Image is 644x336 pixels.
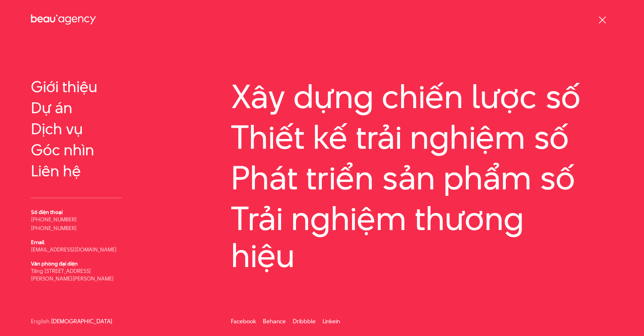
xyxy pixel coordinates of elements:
[323,317,340,325] a: Linkein
[293,317,316,325] a: Dribbble
[31,246,117,253] a: [EMAIL_ADDRESS][DOMAIN_NAME]
[31,99,122,116] a: Dự án
[31,78,122,95] a: Giới thiệu
[31,208,63,216] b: Số điện thoại
[31,120,122,138] a: Dịch vụ
[31,224,77,232] a: [PHONE_NUMBER]
[31,141,122,159] a: Góc nhìn
[231,317,256,325] a: Facebook
[31,162,122,180] a: Liên hệ
[231,119,613,156] a: Thiết kế trải nghiệm số
[31,216,77,223] a: [PHONE_NUMBER]
[51,319,112,324] a: [DEMOGRAPHIC_DATA]
[31,238,44,246] b: Email
[263,317,286,325] a: Behance
[231,159,613,196] a: Phát triển sản phẩm số
[31,267,122,282] p: Tầng [STREET_ADDRESS][PERSON_NAME][PERSON_NAME]
[231,78,613,115] a: Xây dựng chiến lược số
[31,260,78,267] b: Văn phòng đại diện
[31,319,49,324] a: English
[231,200,613,274] a: Trải nghiệm thương hiệu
